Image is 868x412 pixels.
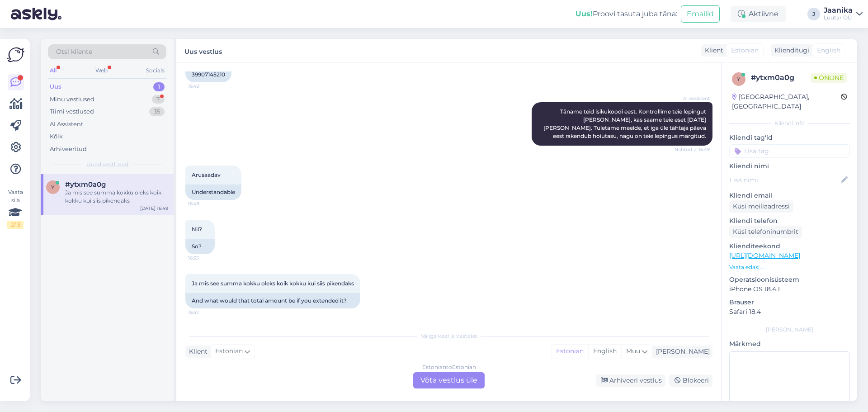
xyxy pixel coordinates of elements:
[576,9,593,18] b: Uus!
[192,226,202,232] span: Nii?
[185,185,241,200] div: Understandable
[552,345,588,358] div: Estonian
[676,95,710,102] span: AI Assistent
[153,82,165,91] div: 1
[50,82,61,91] div: Uus
[729,307,850,317] p: Safari 18.4
[811,73,847,83] span: Online
[50,95,94,104] div: Minu vestlused
[824,7,863,21] a: JaanikaLuutar OÜ
[729,326,850,334] div: [PERSON_NAME]
[215,346,243,356] span: Estonian
[652,347,710,356] div: [PERSON_NAME]
[729,191,850,200] p: Kliendi email
[681,5,720,23] button: Emailid
[185,67,231,82] div: 39907145210
[185,239,215,254] div: So?
[729,251,800,260] a: [URL][DOMAIN_NAME]
[50,120,83,129] div: AI Assistent
[731,6,786,22] div: Aktiivne
[771,46,809,55] div: Klienditugi
[144,65,166,76] div: Socials
[729,200,793,213] div: Küsi meiliaadressi
[669,374,712,387] div: Blokeeri
[7,221,24,229] div: 2 / 3
[588,345,621,358] div: English
[729,275,850,284] p: Operatsioonisüsteem
[729,226,802,238] div: Küsi telefoninumbrit
[732,92,841,111] div: [GEOGRAPHIC_DATA], [GEOGRAPHIC_DATA]
[86,161,128,169] span: Uued vestlused
[675,146,710,153] span: Nähtud ✓ 16:49
[817,46,840,55] span: English
[576,9,677,19] div: Proovi tasuta juba täna:
[50,145,87,154] div: Arhiveeritud
[422,363,476,371] div: Estonian to Estonian
[7,46,24,63] img: Askly Logo
[188,309,222,316] span: 16:57
[824,14,853,21] div: Luutar OÜ
[729,298,850,307] p: Brauser
[185,293,360,308] div: And what would that total amount be if you extended it?
[729,284,850,294] p: iPhone OS 18.4.1
[56,47,92,57] span: Otsi kliente
[729,144,850,158] input: Lisa tag
[751,72,811,83] div: # ytxm0a0g
[192,171,221,178] span: Arusaadav
[729,119,850,128] div: Kliendi info
[94,65,109,76] div: Web
[51,184,55,190] span: y
[152,95,165,104] div: 7
[149,107,165,116] div: 35
[824,7,853,14] div: Jaanika
[626,347,640,355] span: Muu
[65,180,106,189] span: #ytxm0a0g
[188,200,222,207] span: 16:49
[729,133,850,142] p: Kliendi tag'id
[729,242,850,251] p: Klienditeekond
[188,255,222,261] span: 16:55
[188,83,222,90] span: 16:49
[543,108,708,139] span: Täname teid isikukoodi eest. Kontrollime teie lepingut [PERSON_NAME], kas saame teie eset [DATE] ...
[185,332,712,340] div: Valige keel ja vastake
[729,263,850,271] p: Vaata edasi ...
[730,175,840,185] input: Lisa nimi
[50,107,94,116] div: Tiimi vestlused
[729,339,850,349] p: Märkmed
[48,65,58,76] div: All
[413,372,485,388] div: Võta vestlus üle
[807,8,820,20] div: J
[7,188,24,229] div: Vaata siia
[731,46,759,55] span: Estonian
[596,374,665,387] div: Arhiveeri vestlus
[729,161,850,171] p: Kliendi nimi
[184,44,222,57] label: Uus vestlus
[65,189,168,205] div: Ja mis see summa kokku oleks koik kokku kui siis pikendaks
[701,46,723,55] div: Klient
[50,132,63,141] div: Kõik
[140,205,168,212] div: [DATE] 16:49
[192,280,354,287] span: Ja mis see summa kokku oleks koik kokku kui siis pikendaks
[737,76,741,82] span: y
[185,347,208,356] div: Klient
[729,216,850,226] p: Kliendi telefon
